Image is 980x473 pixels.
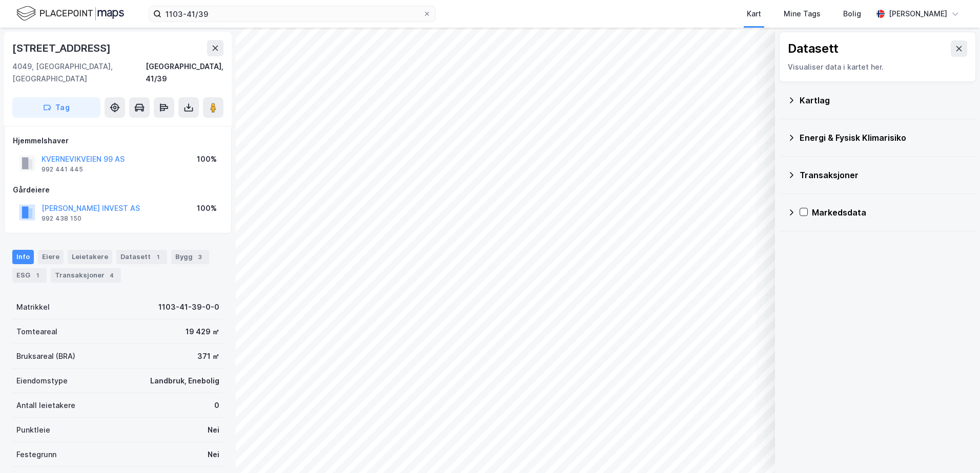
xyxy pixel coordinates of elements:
button: Tag [12,97,100,118]
div: 371 ㎡ [197,350,219,362]
div: 0 [214,399,219,412]
div: Eiendomstype [16,375,68,387]
input: Søk på adresse, matrikkel, gårdeiere, leietakere eller personer [161,6,423,21]
div: Nei [208,448,219,461]
div: 1 [32,270,43,281]
div: Bygg [171,250,209,264]
div: ESG [12,268,47,283]
div: Matrikkel [16,301,50,313]
div: Visualiser data i kartet her. [788,61,967,73]
div: 992 438 150 [42,214,81,223]
div: Nei [208,424,219,436]
div: Transaksjoner [800,169,968,181]
div: 4049, [GEOGRAPHIC_DATA], [GEOGRAPHIC_DATA] [12,60,146,85]
div: Datasett [116,250,167,264]
div: Antall leietakere [16,399,75,412]
div: 1 [153,252,163,262]
div: Kart [747,8,761,20]
div: [PERSON_NAME] [889,8,947,20]
div: 19 429 ㎡ [186,326,219,338]
div: Leietakere [68,250,112,264]
div: Landbruk, Enebolig [150,375,219,387]
div: Hjemmelshaver [13,135,223,147]
div: 992 441 445 [42,165,83,174]
div: 100% [197,153,217,165]
div: Energi & Fysisk Klimarisiko [800,132,968,144]
div: Gårdeiere [13,184,223,196]
div: Datasett [788,40,839,57]
div: Festegrunn [16,448,56,461]
div: Mine Tags [784,8,821,20]
div: [GEOGRAPHIC_DATA], 41/39 [146,60,223,85]
div: Transaksjoner [51,268,121,283]
div: Tomteareal [16,326,57,338]
div: Markedsdata [812,206,968,219]
div: Bruksareal (BRA) [16,350,75,362]
div: Eiere [38,250,64,264]
div: 3 [195,252,205,262]
div: [STREET_ADDRESS] [12,40,113,56]
div: Kontrollprogram for chat [929,424,980,473]
div: 4 [107,270,117,281]
div: Kartlag [800,94,968,106]
iframe: Chat Widget [929,424,980,473]
div: 100% [197,202,217,214]
div: 1103-41-39-0-0 [158,301,219,313]
img: logo.f888ab2527a4732fd821a326f86c7f29.svg [16,5,124,23]
div: Bolig [843,8,861,20]
div: Info [12,250,34,264]
div: Punktleie [16,424,50,436]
